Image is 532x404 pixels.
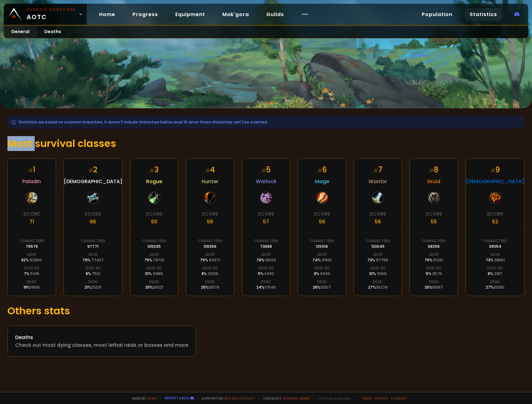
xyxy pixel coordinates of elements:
div: Level 60 [426,265,441,271]
div: 76 % [256,257,276,263]
div: Check out most dying classes, most lethal raids or bosses and more [15,341,188,349]
span: Druid [427,178,440,185]
div: Alive [150,252,159,257]
span: Rogue [146,178,162,185]
span: 10885 [153,271,163,276]
a: Privacy [375,396,388,401]
div: Score [146,210,163,218]
div: 21 % [85,285,101,290]
div: 75 % [200,257,220,263]
span: 20331 [91,285,101,290]
a: Buy me a coffee [225,396,255,401]
div: Level 60 [85,265,101,271]
span: 56123 [265,257,276,263]
div: Alive [491,252,500,257]
div: 58 [207,218,213,226]
span: Warlock [256,178,277,185]
div: Score [425,210,442,218]
div: Characters [254,238,278,244]
span: 2187 [494,271,502,276]
div: Characters [421,238,446,244]
div: Score [314,210,330,218]
div: 5 % [426,271,442,277]
div: 1 [28,164,35,175]
span: 10339 [208,271,218,276]
span: Checkout [259,396,310,401]
div: 79 % [82,257,104,263]
span: [DEMOGRAPHIC_DATA] [466,178,524,185]
small: # [150,167,154,174]
span: Warrior [368,178,387,185]
span: 5145 [30,271,39,276]
div: 105035 [147,244,161,249]
a: Deaths [37,26,68,38]
h1: Most survival classes [7,136,525,151]
div: Characters [142,238,166,244]
span: 13169 [377,271,386,276]
div: 82 % [21,257,42,263]
a: Home [94,8,120,21]
div: 57 [263,218,269,226]
div: Dead [205,279,215,285]
div: 7 [373,164,382,175]
span: 33107 [321,285,331,290]
span: 7512 [92,271,100,276]
div: Alive [205,252,215,257]
span: 3575 [432,271,442,276]
div: Characters [198,238,222,244]
div: Dead [490,279,500,285]
div: 39054 [489,244,501,249]
div: Alive [429,252,438,257]
div: 26 % [313,285,331,290]
div: Dead [88,279,98,285]
span: 77437 [91,257,104,263]
div: 75 % [425,257,443,263]
small: # [89,167,93,174]
div: 8 [429,164,438,175]
div: Alive [88,252,98,257]
a: [DOMAIN_NAME] [283,396,310,401]
span: 9430 [320,271,330,276]
div: Level 60 [24,265,39,271]
small: # [28,167,33,174]
div: Characters [20,238,44,244]
div: 125106 [316,244,328,249]
span: 3492 [264,271,274,276]
div: 25 % [201,285,219,290]
div: 8 % [86,271,100,277]
div: 74 % [312,257,332,263]
div: Statistics are based on scanned characters. It doesn't include characters bellow level 10 since t... [7,116,525,129]
div: 10 % [145,271,163,277]
div: 9 [491,164,500,175]
a: a fan [147,396,156,401]
div: 2 [89,164,98,175]
a: Classic HardcoreAOTC [4,4,87,25]
div: 8 % [202,271,218,277]
div: 5 [261,164,271,175]
small: # [317,167,322,174]
div: Level 60 [314,265,329,271]
div: 133045 [371,244,385,249]
div: 27 % [368,285,388,290]
div: 55 [431,218,437,226]
div: 75 % [144,257,164,263]
span: 16987 [432,285,443,290]
div: 3 [150,164,159,175]
small: # [205,167,210,174]
div: 73 % [367,257,388,263]
div: 5 % [258,271,274,277]
span: 10390 [494,285,504,290]
div: Score [258,210,274,218]
div: Alive [373,252,382,257]
span: Made by [129,396,156,401]
span: Paladin [22,178,41,185]
span: Support me, [198,396,255,401]
span: v. d752d5 - production [314,396,351,401]
div: 66 [90,218,96,226]
span: Mage [315,178,329,185]
div: 60 [151,218,157,226]
a: Terms [361,396,373,401]
div: 25 % [145,285,163,290]
span: 97756 [376,257,388,263]
div: 56 [319,218,325,226]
